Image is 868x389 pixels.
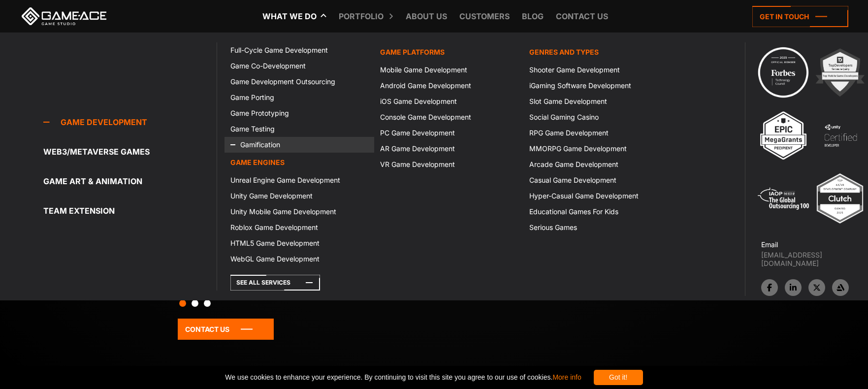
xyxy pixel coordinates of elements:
a: [EMAIL_ADDRESS][DOMAIN_NAME] [761,251,868,267]
a: iOS Game Development [374,94,524,109]
a: WebGL Game Development [225,251,374,267]
a: AR Game Development [374,141,524,157]
a: MMORPG Game Development [523,141,673,157]
a: Hyper-Casual Game Development [523,188,673,204]
a: Team Extension [43,201,217,221]
a: Game Development Outsourcing [225,74,374,90]
strong: Email [761,240,778,249]
a: Console Game Development [374,109,524,125]
a: Unity Mobile Game Development [225,204,374,220]
a: Game Art & Animation [43,171,217,191]
img: 5 [756,171,810,226]
a: Contact Us [178,319,274,340]
a: Roblox Game Development [225,220,374,235]
a: Game development [43,112,217,132]
a: Arcade Game Development [523,157,673,172]
a: Gamification [225,137,374,153]
a: RPG Game Development [523,125,673,141]
img: 2 [813,45,867,99]
a: Full-Cycle Game Development [225,42,374,58]
a: Genres and Types [523,42,673,62]
a: PC Game Development [374,125,524,141]
a: Educational Games For Kids [523,204,673,220]
a: Android Game Development [374,78,524,94]
img: 3 [756,108,810,162]
a: More info [552,373,581,381]
button: Slide 3 [204,295,211,312]
a: Game platforms [374,42,524,62]
a: Web3/Metaverse Games [43,142,217,162]
a: Slot Game Development [523,94,673,109]
a: Game Porting [225,90,374,105]
a: See All Services [230,275,320,291]
a: Game Testing [225,121,374,137]
a: Unreal Engine Game Development [225,172,374,188]
button: Slide 2 [192,295,198,312]
a: Casual Game Development [523,172,673,188]
img: 4 [813,108,868,162]
a: Mobile Game Development [374,62,524,78]
a: VR Game Development [374,157,524,172]
img: Technology council badge program ace 2025 game ace [756,45,810,99]
a: Serious Games [523,220,673,235]
a: HTML5 Game Development [225,235,374,251]
a: Game Prototyping [225,105,374,121]
a: Shooter Game Development [523,62,673,78]
div: Got it! [594,370,643,385]
a: Social Gaming Casino [523,109,673,125]
img: Top ar vr development company gaming 2025 game ace [813,171,867,226]
a: Get in touch [752,6,848,27]
span: We use cookies to enhance your experience. By continuing to visit this site you agree to our use ... [225,370,581,385]
a: iGaming Software Development [523,78,673,94]
a: Game Co-Development [225,58,374,74]
button: Slide 1 [179,295,186,312]
a: Game Engines [225,153,374,172]
a: Unity Game Development [225,188,374,204]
